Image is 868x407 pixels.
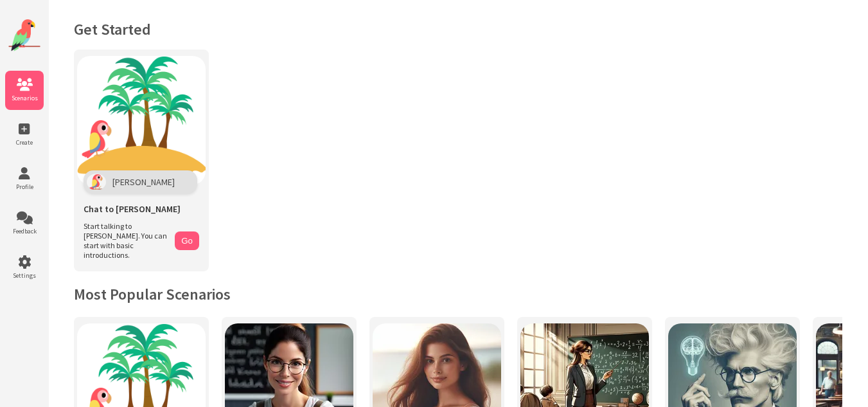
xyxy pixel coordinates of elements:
span: Scenarios [5,94,44,102]
span: Settings [5,271,44,280]
h2: Most Popular Scenarios [74,284,842,304]
span: Chat to [PERSON_NAME] [84,203,181,215]
img: Polly [87,174,106,190]
button: Go [175,231,199,250]
span: [PERSON_NAME] [112,176,175,188]
img: Website Logo [8,19,40,51]
span: Profile [5,183,44,191]
h1: Get Started [74,19,842,39]
span: Create [5,138,44,147]
span: Feedback [5,227,44,235]
span: Start talking to [PERSON_NAME]. You can start with basic introductions. [84,221,168,260]
img: Chat with Polly [77,56,206,185]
